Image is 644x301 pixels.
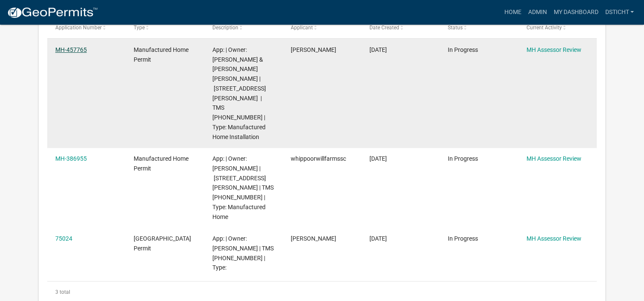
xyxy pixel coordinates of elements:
span: Description [212,25,238,31]
a: Dsticht [601,4,637,20]
a: MH Assessor Review [526,155,581,162]
span: App: | Owner: YOUNG JAMES | 870 TILLMAN RD | TMS 024-00-05-030 | Type: Manufactured Home [212,155,274,220]
span: 07/31/2025 [369,46,387,53]
span: Current Activity [526,25,561,31]
span: Applicant [291,25,313,31]
span: In Progress [448,155,478,162]
span: In Progress [448,46,478,53]
span: Manufactured Home Permit [134,46,189,63]
a: MH Assessor Review [526,235,581,242]
span: Brenda H. DeLoach [291,235,336,242]
span: Jasper County SC Building Permit [134,235,191,252]
span: 11/14/2022 [369,235,387,242]
datatable-header-cell: Application Number [47,17,126,38]
span: 03/10/2025 [369,155,387,162]
datatable-header-cell: Date Created [361,17,439,38]
a: Admin [524,4,550,20]
a: 75024 [55,235,72,242]
span: Status [448,25,463,31]
span: Date Created [369,25,399,31]
a: MH Assessor Review [526,46,581,53]
a: Home [501,4,524,20]
datatable-header-cell: Applicant [283,17,361,38]
a: MH-457765 [55,46,87,53]
span: Manufactured Home Permit [134,155,189,172]
span: App: | Owner: TUTEN DUSTIN & JAMIE DARA | 232 Boyd Creek Drive | TMS 094-00-00-106 | Type: Manufa... [212,46,266,140]
span: Dustin Tuten [291,46,336,53]
span: whippoorwillfarmssc [291,155,346,162]
a: My Dashboard [550,4,601,20]
datatable-header-cell: Description [204,17,283,38]
span: App: | Owner: DELOACH BRENDA H | TMS 063-34-01-003 | Type: [212,235,274,271]
a: MH-386955 [55,155,87,162]
datatable-header-cell: Current Activity [518,17,596,38]
datatable-header-cell: Type [126,17,204,38]
span: Type [134,25,145,31]
span: Application Number [55,25,102,31]
span: In Progress [448,235,478,242]
datatable-header-cell: Status [440,17,518,38]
